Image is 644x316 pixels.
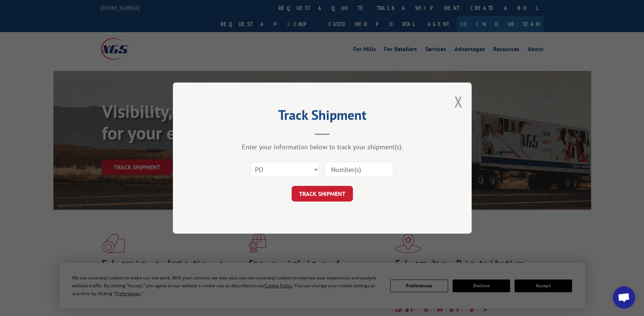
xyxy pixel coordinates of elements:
[292,186,353,201] button: TRACK SHIPMENT
[454,92,462,112] button: Close modal
[325,162,393,177] input: Number(s)
[210,110,434,124] h2: Track Shipment
[613,286,635,309] div: Open chat
[210,143,434,151] div: Enter your information below to track your shipment(s).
